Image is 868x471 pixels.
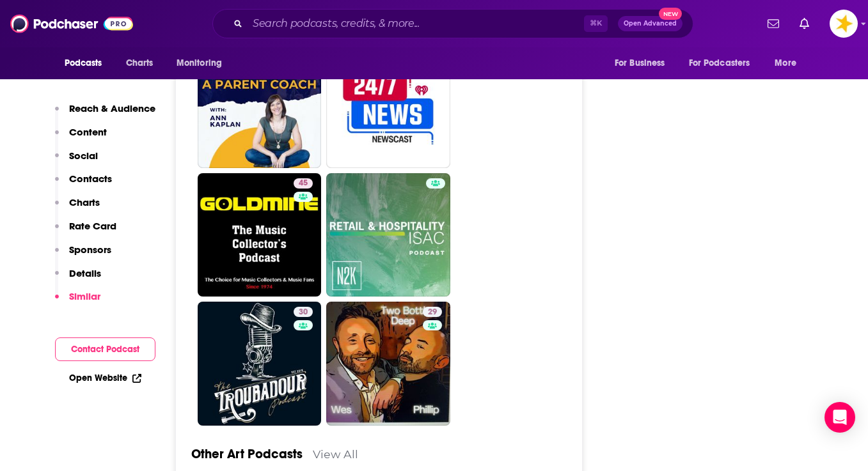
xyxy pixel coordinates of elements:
[762,13,784,35] a: Show notifications dropdown
[55,267,101,291] button: Details
[313,447,358,461] a: View All
[326,44,450,168] a: 2
[168,51,239,75] button: open menu
[126,54,154,72] span: Charts
[55,220,116,243] button: Rate Card
[624,20,677,27] span: Open Advanced
[326,302,450,426] a: 29
[69,267,101,279] p: Details
[55,243,111,267] button: Sponsors
[766,51,812,75] button: open menu
[55,196,100,220] button: Charts
[118,51,161,75] a: Charts
[191,446,303,462] a: Other Art Podcasts
[248,13,584,34] input: Search podcasts, credits, & more...
[69,243,111,256] p: Sponsors
[689,54,750,72] span: For Podcasters
[65,54,102,72] span: Podcasts
[55,126,107,150] button: Content
[794,13,814,35] a: Show notifications dropdown
[69,220,116,232] p: Rate Card
[830,10,858,38] img: User Profile
[299,306,308,319] span: 30
[299,177,308,190] span: 45
[198,44,322,168] a: 33
[659,8,682,20] span: New
[825,402,855,433] div: Open Intercom Messenger
[212,9,693,38] div: Search podcasts, credits, & more...
[69,102,155,114] p: Reach & Audience
[606,51,681,75] button: open menu
[584,15,608,32] span: ⌘ K
[69,173,112,185] p: Contacts
[55,150,98,173] button: Social
[55,337,155,361] button: Contact Podcast
[177,54,222,72] span: Monitoring
[69,373,141,383] a: Open Website
[69,150,98,162] p: Social
[830,10,858,38] span: Logged in as Spreaker_Prime
[615,54,665,72] span: For Business
[830,10,858,38] button: Show profile menu
[428,306,437,319] span: 29
[294,178,313,189] a: 45
[55,173,112,196] button: Contacts
[69,196,100,208] p: Charts
[775,54,796,72] span: More
[55,290,100,314] button: Similar
[10,12,133,36] img: Podchaser - Follow, Share and Rate Podcasts
[423,307,442,317] a: 29
[681,51,769,75] button: open menu
[56,51,119,75] button: open menu
[69,290,100,302] p: Similar
[55,102,155,126] button: Reach & Audience
[198,173,322,297] a: 45
[69,126,107,138] p: Content
[198,302,322,426] a: 30
[294,307,313,317] a: 30
[618,16,683,31] button: Open AdvancedNew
